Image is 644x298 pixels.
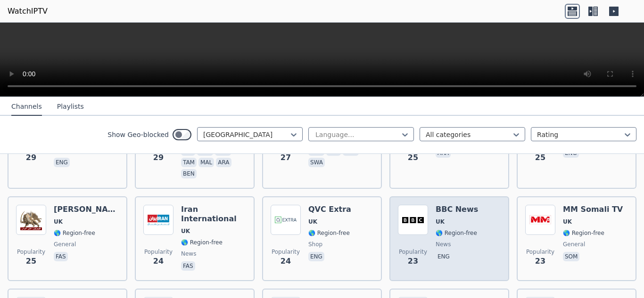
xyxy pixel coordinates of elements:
[308,218,317,226] span: UK
[54,252,68,261] p: fas
[535,256,545,267] span: 23
[308,158,325,167] p: swa
[436,252,452,261] p: eng
[535,152,545,163] span: 25
[436,241,451,248] span: news
[281,256,291,267] span: 24
[563,205,623,214] h6: MM Somali TV
[436,205,478,214] h6: BBC News
[308,229,350,237] span: 🌎 Region-free
[17,248,45,256] span: Popularity
[198,158,214,167] p: mal
[408,152,418,163] span: 25
[181,227,190,235] span: UK
[181,205,246,224] h6: Iran International
[57,98,84,116] button: Playlists
[54,229,95,237] span: 🌎 Region-free
[216,158,231,167] p: ara
[308,241,322,248] span: shop
[399,248,427,256] span: Popularity
[54,218,63,226] span: UK
[272,248,300,256] span: Popularity
[54,241,76,248] span: general
[308,252,324,261] p: eng
[398,205,428,235] img: BBC News
[16,205,46,235] img: Simaye Azadi
[181,169,197,178] p: ben
[563,252,579,261] p: som
[436,229,477,237] span: 🌎 Region-free
[144,248,173,256] span: Popularity
[526,248,554,256] span: Popularity
[563,229,604,237] span: 🌎 Region-free
[181,261,195,271] p: fas
[54,205,119,214] h6: [PERSON_NAME]
[181,239,223,246] span: 🌎 Region-free
[271,205,301,235] img: QVC Extra
[153,152,164,163] span: 29
[153,256,164,267] span: 24
[436,218,445,226] span: UK
[563,218,572,226] span: UK
[11,98,42,116] button: Channels
[54,158,70,167] p: eng
[143,205,173,235] img: Iran International
[26,152,36,163] span: 29
[408,256,418,267] span: 23
[107,130,169,139] label: Show Geo-blocked
[181,250,196,258] span: news
[8,6,48,17] a: WatchIPTV
[563,241,585,248] span: general
[525,205,555,235] img: MM Somali TV
[181,158,197,167] p: tam
[281,152,291,163] span: 27
[308,205,351,214] h6: QVC Extra
[26,256,36,267] span: 25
